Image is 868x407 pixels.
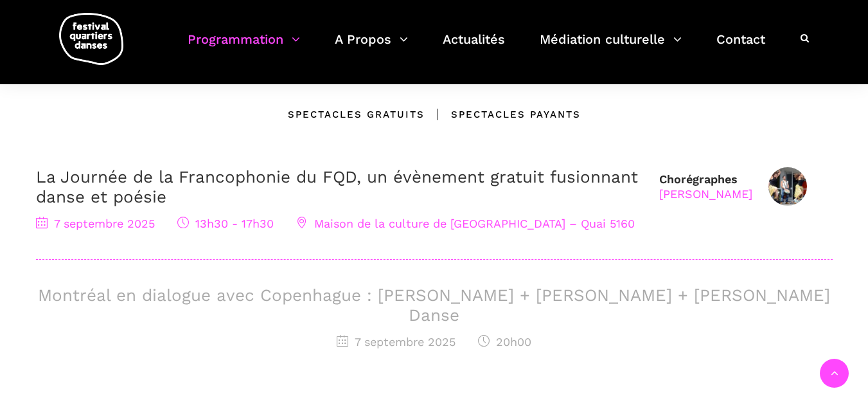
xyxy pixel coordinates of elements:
[425,107,581,122] div: Spectacles Payants
[177,217,274,230] span: 13h30 - 17h30
[36,217,155,230] span: 7 septembre 2025
[337,335,456,348] span: 7 septembre 2025
[335,28,408,66] a: A Propos
[540,28,682,66] a: Médiation culturelle
[659,172,752,202] div: Chorégraphes
[296,217,635,230] span: Maison de la culture de [GEOGRAPHIC_DATA] – Quai 5160
[188,28,300,66] a: Programmation
[36,285,833,325] h3: Montréal en dialogue avec Copenhague : [PERSON_NAME] + [PERSON_NAME] + [PERSON_NAME] Danse
[478,335,531,348] span: 20h00
[36,167,638,206] a: La Journée de la Francophonie du FQD, un évènement gratuit fusionnant danse et poésie
[288,107,425,122] div: Spectacles gratuits
[768,167,807,206] img: DSC_1211TaafeFanga2017
[716,28,765,66] a: Contact
[659,186,752,201] div: [PERSON_NAME]
[443,28,505,66] a: Actualités
[59,13,123,65] img: logo-fqd-med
